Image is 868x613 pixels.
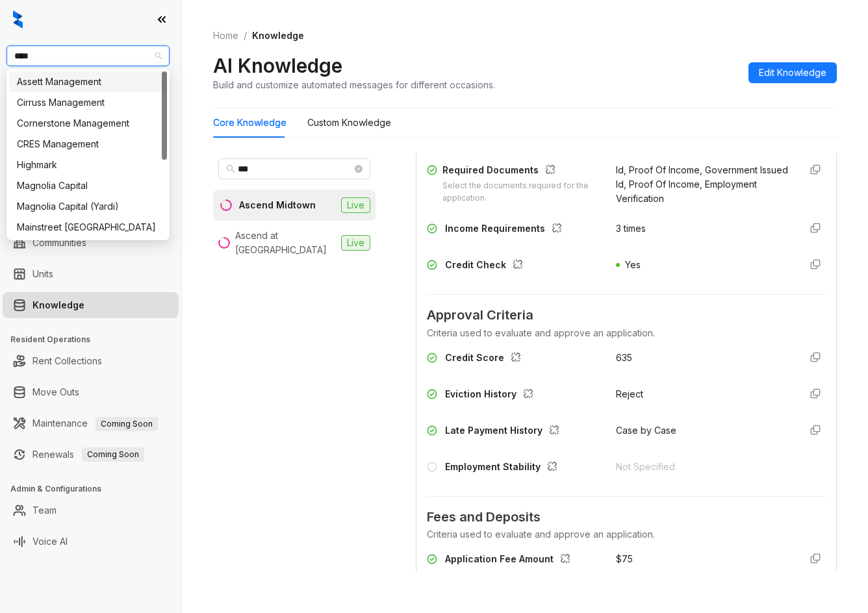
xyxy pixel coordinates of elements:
[17,158,159,172] div: Highmark
[211,29,241,43] a: Home
[13,10,23,29] img: logo
[9,155,167,175] div: Highmark
[32,379,79,405] a: Move Outs
[252,30,304,41] span: Knowledge
[9,92,167,113] div: Cirruss Management
[616,552,633,566] div: $ 75
[3,143,179,169] li: Leasing
[616,425,676,436] span: Case by Case
[17,137,159,151] div: CRES Management
[3,348,179,374] li: Rent Collections
[748,62,837,83] button: Edit Knowledge
[32,348,102,374] a: Rent Collections
[17,220,159,234] div: Mainstreet [GEOGRAPHIC_DATA]
[17,75,159,89] div: Assett Management
[445,552,576,569] div: Application Fee Amount
[341,197,370,213] span: Live
[3,261,179,287] li: Units
[3,529,179,555] li: Voice AI
[32,261,53,287] a: Units
[616,351,789,365] div: 635
[427,507,826,527] span: Fees and Deposits
[442,180,600,205] div: Select the documents required for the application.
[616,388,643,399] span: Reject
[445,387,539,404] div: Eviction History
[96,417,158,431] span: Coming Soon
[427,326,826,340] div: Criteria used to evaluate and approve an application.
[427,305,826,325] span: Approval Criteria
[616,460,789,474] div: Not Specified
[3,174,179,200] li: Collections
[82,447,144,462] span: Coming Soon
[32,292,84,318] a: Knowledge
[17,179,159,193] div: Magnolia Capital
[9,217,167,238] div: Mainstreet Canada
[3,442,179,468] li: Renewals
[213,78,495,92] div: Build and customize automated messages for different occasions.
[32,497,57,523] a: Team
[445,351,526,368] div: Credit Score
[244,29,247,43] li: /
[307,116,391,130] div: Custom Knowledge
[427,527,826,542] div: Criteria used to evaluate and approve an application.
[17,199,159,214] div: Magnolia Capital (Yardi)
[9,113,167,134] div: Cornerstone Management
[32,230,86,256] a: Communities
[3,230,179,256] li: Communities
[3,497,179,523] li: Team
[355,165,363,173] span: close-circle
[445,221,567,238] div: Income Requirements
[213,116,287,130] div: Core Knowledge
[616,164,788,204] span: Id, Proof Of Income, Government Issued Id, Proof Of Income, Employment Verification
[3,292,179,318] li: Knowledge
[10,483,181,495] h3: Admin & Configurations
[213,53,342,78] h2: AI Knowledge
[442,163,600,180] div: Required Documents
[3,410,179,436] li: Maintenance
[9,196,167,217] div: Magnolia Capital (Yardi)
[3,87,179,113] li: Leads
[616,223,646,234] span: 3 times
[9,71,167,92] div: Assett Management
[341,235,370,251] span: Live
[10,334,181,345] h3: Resident Operations
[17,116,159,131] div: Cornerstone Management
[17,95,159,110] div: Cirruss Management
[32,529,68,555] a: Voice AI
[9,175,167,196] div: Magnolia Capital
[239,198,316,212] div: Ascend Midtown
[9,134,167,155] div: CRES Management
[445,460,563,477] div: Employment Stability
[759,66,826,80] span: Edit Knowledge
[32,442,144,468] a: RenewalsComing Soon
[235,229,336,257] div: Ascend at [GEOGRAPHIC_DATA]
[3,379,179,405] li: Move Outs
[625,259,641,270] span: Yes
[445,258,528,275] div: Credit Check
[445,423,565,440] div: Late Payment History
[226,164,235,173] span: search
